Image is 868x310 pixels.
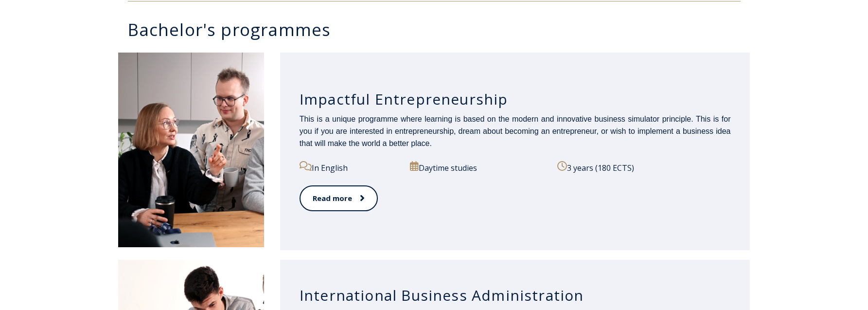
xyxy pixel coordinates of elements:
[300,90,731,109] h3: Impactful Entrepreneurship
[300,161,399,174] p: In English
[118,53,264,247] img: Impactful Entrepreneurship
[557,161,730,174] p: 3 years (180 ECTS)
[300,115,731,147] span: This is a unique programme where learning is based on the modern and innovative business simulato...
[300,286,731,305] h3: International Business Administration
[410,161,546,174] p: Daytime studies
[128,21,750,38] h3: Bachelor's programmes
[300,185,378,211] a: Read more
